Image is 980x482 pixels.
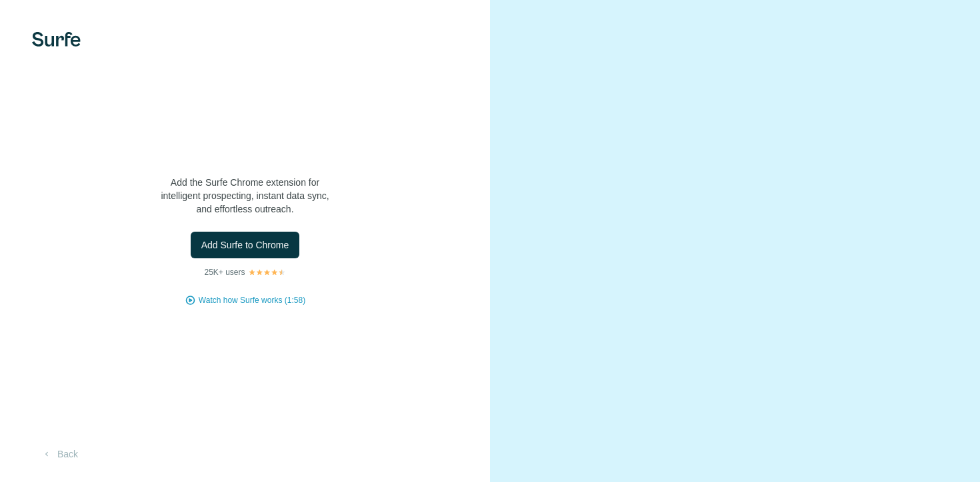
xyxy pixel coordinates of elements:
[112,112,379,165] h1: Let’s bring Surfe to your LinkedIn
[112,176,379,216] p: Add the Surfe Chrome extension for intelligent prospecting, instant data sync, and effortless out...
[248,268,286,276] img: Rating Stars
[32,442,87,466] button: Back
[204,266,245,278] p: 25K+ users
[201,238,289,252] span: Add Surfe to Chrome
[32,32,81,47] img: Surfe's logo
[199,294,305,306] button: Watch how Surfe works (1:58)
[191,232,300,258] button: Add Surfe to Chrome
